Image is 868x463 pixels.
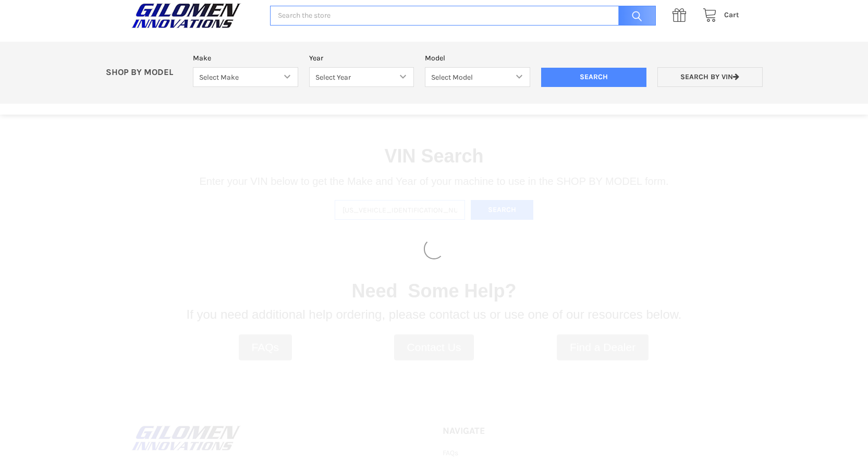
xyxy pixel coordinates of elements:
a: GILOMEN INNOVATIONS [129,3,259,29]
input: Search the store [270,6,655,26]
label: Model [425,53,530,64]
a: Cart [697,9,739,22]
label: Year [309,53,414,64]
a: Search by VIN [657,67,763,87]
input: Search [541,68,646,87]
p: SHOP BY MODEL [100,67,188,78]
input: Search [613,6,656,26]
span: Cart [724,10,739,19]
label: Make [193,53,298,64]
img: GILOMEN INNOVATIONS [129,3,243,29]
